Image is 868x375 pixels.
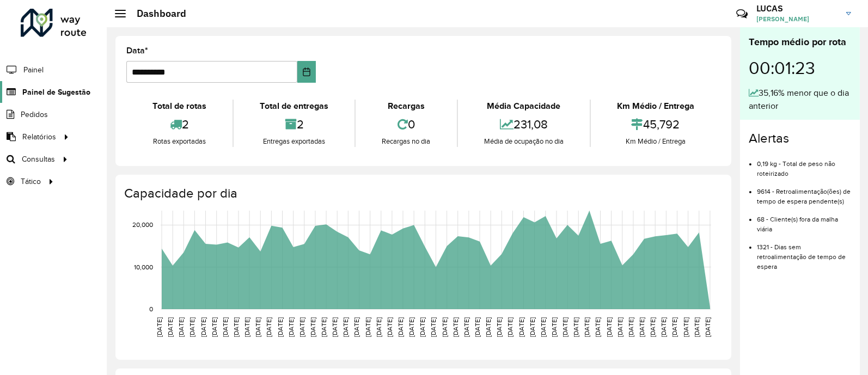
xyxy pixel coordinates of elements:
[236,136,352,147] div: Entregas exportadas
[309,317,316,337] text: [DATE]
[21,176,41,187] span: Tático
[200,317,207,337] text: [DATE]
[551,317,558,337] text: [DATE]
[756,14,838,24] span: [PERSON_NAME]
[583,317,590,337] text: [DATE]
[320,317,327,337] text: [DATE]
[188,317,195,337] text: [DATE]
[452,317,459,337] text: [DATE]
[496,317,503,337] text: [DATE]
[419,317,426,337] text: [DATE]
[23,64,44,76] span: Painel
[474,317,481,337] text: [DATE]
[485,317,492,337] text: [DATE]
[606,317,613,337] text: [DATE]
[342,317,349,337] text: [DATE]
[561,317,569,337] text: [DATE]
[463,317,470,337] text: [DATE]
[594,136,718,147] div: Km Médio / Entrega
[353,317,360,337] text: [DATE]
[529,317,536,337] text: [DATE]
[386,317,393,337] text: [DATE]
[236,100,352,113] div: Total de entregas
[749,50,851,87] div: 00:01:23
[331,317,338,337] text: [DATE]
[132,222,153,229] text: 20,000
[277,317,284,337] text: [DATE]
[749,35,851,50] div: Tempo médio por rota
[397,317,404,337] text: [DATE]
[211,317,218,337] text: [DATE]
[704,317,711,337] text: [DATE]
[693,317,700,337] text: [DATE]
[358,136,454,147] div: Recargas no dia
[757,234,851,272] li: 1321 - Dias sem retroalimentação de tempo de espera
[660,317,667,337] text: [DATE]
[126,8,186,20] h2: Dashboard
[358,113,454,136] div: 0
[506,317,514,337] text: [DATE]
[682,317,689,337] text: [DATE]
[671,317,678,337] text: [DATE]
[408,317,415,337] text: [DATE]
[149,305,153,312] text: 0
[129,100,230,113] div: Total de rotas
[594,100,718,113] div: Km Médio / Entrega
[461,100,587,113] div: Média Capacidade
[167,317,174,337] text: [DATE]
[749,87,851,113] div: 35,16% menor que o dia anterior
[22,131,56,143] span: Relatórios
[236,113,352,136] div: 2
[288,317,295,337] text: [DATE]
[126,44,148,57] label: Data
[749,131,851,146] h4: Alertas
[594,113,718,136] div: 45,792
[156,317,163,337] text: [DATE]
[129,136,230,147] div: Rotas exportadas
[757,179,851,206] li: 9614 - Retroalimentação(ões) de tempo de espera pendente(s)
[124,186,720,201] h4: Capacidade por dia
[572,317,579,337] text: [DATE]
[22,153,55,165] span: Consultas
[730,2,754,26] a: Contato Rápido
[518,317,525,337] text: [DATE]
[243,317,250,337] text: [DATE]
[129,113,230,136] div: 2
[627,317,634,337] text: [DATE]
[297,61,316,83] button: Choose Date
[364,317,371,337] text: [DATE]
[757,151,851,179] li: 0,19 kg - Total de peso não roteirizado
[461,113,587,136] div: 231,08
[756,3,838,14] h3: LUCAS
[757,206,851,234] li: 68 - Cliente(s) fora da malha viária
[375,317,382,337] text: [DATE]
[265,317,272,337] text: [DATE]
[233,317,240,337] text: [DATE]
[22,87,90,98] span: Painel de Sugestão
[461,136,587,147] div: Média de ocupação no dia
[178,317,185,337] text: [DATE]
[21,109,48,120] span: Pedidos
[134,263,153,271] text: 10,000
[254,317,261,337] text: [DATE]
[638,317,645,337] text: [DATE]
[540,317,547,337] text: [DATE]
[222,317,229,337] text: [DATE]
[298,317,305,337] text: [DATE]
[649,317,656,337] text: [DATE]
[441,317,448,337] text: [DATE]
[595,317,602,337] text: [DATE]
[430,317,437,337] text: [DATE]
[358,100,454,113] div: Recargas
[616,317,624,337] text: [DATE]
